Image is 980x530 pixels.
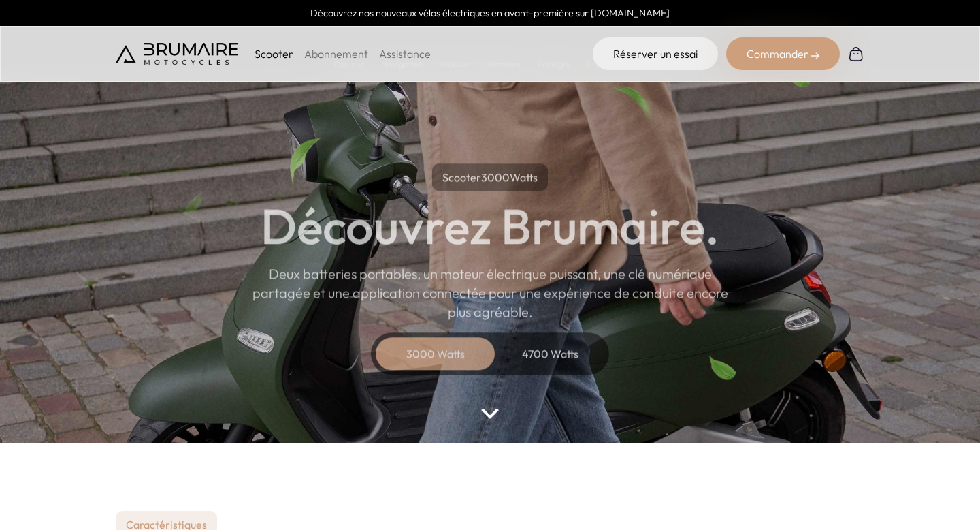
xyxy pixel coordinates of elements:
[495,337,604,370] div: 4700 Watts
[116,43,238,65] img: Brumaire Motocycles
[848,46,864,62] img: Panier
[252,264,728,322] p: Deux batteries portables, un moteur électrique puissant, une clé numérique partagée et une applic...
[379,47,431,61] a: Assistance
[811,52,819,60] img: right-arrow-2.png
[726,37,840,70] div: Commander
[481,170,510,184] span: 3000
[481,409,499,419] img: arrow-bottom.png
[255,46,293,62] p: Scooter
[432,163,548,191] p: Scooter Watts
[593,37,718,70] a: Réserver un essai
[304,47,368,61] a: Abonnement
[381,337,490,370] div: 3000 Watts
[261,202,719,251] h1: Découvrez Brumaire.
